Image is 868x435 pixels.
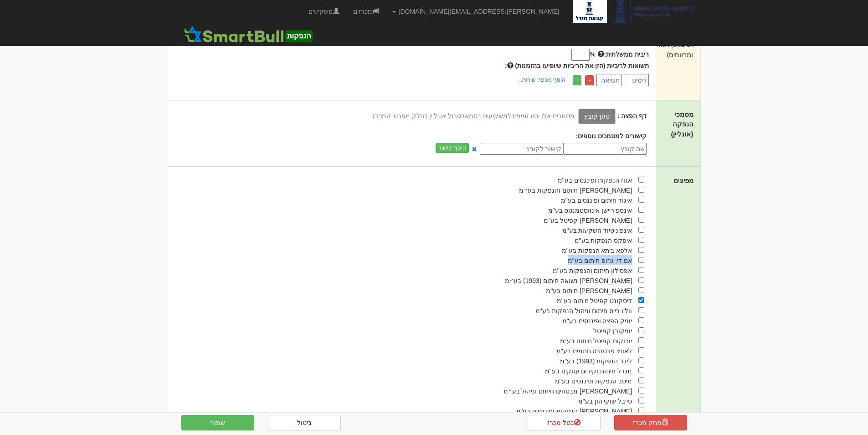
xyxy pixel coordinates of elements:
[503,388,632,395] span: [PERSON_NAME] מבטחים חיתום וניהול בע״מ
[436,143,469,153] button: הוסף קישור
[515,75,568,85] a: הוסף מספר שורות...
[650,41,693,58] span: (תשואות ומרווחים)
[576,132,647,140] strong: קישורים למסמכים נוספים:
[546,287,632,294] span: [PERSON_NAME] חיתום בע"מ
[575,237,632,244] span: איפקס הנפקות בע"מ
[519,187,632,194] span: [PERSON_NAME] חיתום והנפקות בע״מ
[556,347,632,355] span: לאומי פרטנרס חתמים בע"מ
[545,367,632,375] span: מגדל חיתום וקידום עסקים בע"מ
[598,50,649,59] label: ריבית ממשלתית:
[515,62,649,69] span: תשואות לריביות (הזן את הריביות שיופיעו בהזמנות)
[548,207,632,214] span: אינספיריישן אינווסטמנטס בע"מ
[560,357,632,365] span: לידר הנפקות (1993) בע"מ
[505,61,649,70] label: :
[561,197,632,204] span: איגוד חיתום ופיננסים בע"מ
[578,398,632,405] span: סייבל שוקי הון בע"מ
[528,415,601,430] a: בטל מכרז
[673,176,693,185] label: מפיצים
[573,75,581,85] a: +
[562,227,632,234] span: אינפיניטיוד השקעות בע"מ
[614,415,687,430] a: מחק מכרז
[557,297,632,304] span: דיסקונט קפיטל חיתום בע"מ
[181,415,254,430] button: שמור
[624,74,649,86] input: לימיט
[596,74,621,86] input: תשואה
[553,267,632,274] span: אפסילון חיתום והנפקות בע"מ
[516,408,632,415] span: [PERSON_NAME] הנפקות ופיננסים בע"מ
[568,257,632,264] span: אם.די. גרופ חיתום בע"מ
[544,217,632,224] span: [PERSON_NAME] קפיטל בע"מ
[181,25,315,43] img: SmartBull Logo
[663,110,693,139] label: מסמכי הנפקה (אונליין)
[593,327,632,335] span: יוניקורן קפיטל
[535,307,632,314] span: ווליו בייס חיתום וניהול הנפקות בע"מ
[505,277,632,284] span: [PERSON_NAME] נשואה חיתום (1993) בע״מ
[590,50,595,59] span: %
[560,337,632,345] span: יורוקום קפיטל חיתום בע"מ
[268,415,341,430] a: ביטול
[563,143,647,155] input: שם קובץ
[373,112,575,120] span: מסמכים אלו יהיו זמינים למשקיעים בסמארטבול אונליין כחלק מפרטי המכרז
[555,377,632,385] span: מיטב הנפקות ופיננסים בע"מ
[480,143,563,155] input: קישור לקובץ
[617,112,647,120] strong: דף הפצה :
[562,317,632,325] span: יוניק הפצה ופיננסים בע"מ
[578,109,616,124] label: טען קובץ
[562,247,632,254] span: אלפא ביתא הנפקות בע"מ
[558,177,632,184] span: אגוז הנפקות ופיננסים בע"מ
[585,75,594,85] a: -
